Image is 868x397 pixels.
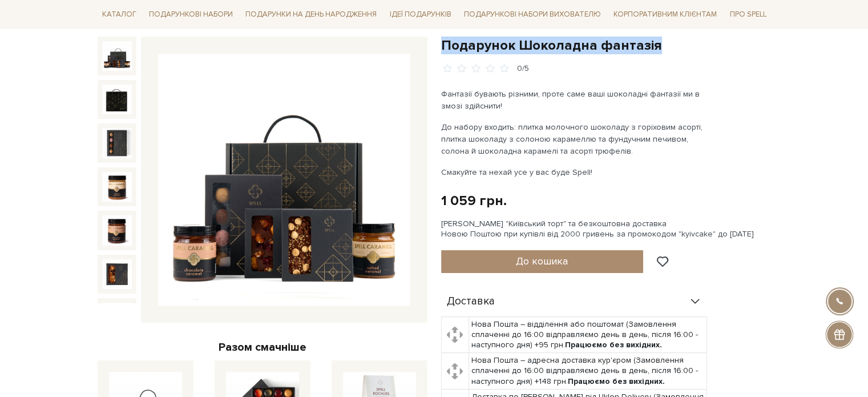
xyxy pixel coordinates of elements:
td: Нова Пошта – адресна доставка кур'єром (Замовлення сплаченні до 16:00 відправляємо день в день, п... [469,353,706,390]
a: Корпоративним клієнтам [609,5,721,24]
a: Про Spell [725,6,770,23]
h1: Подарунок Шоколадна фантазія [441,37,771,54]
span: Доставка [447,296,495,307]
b: Працюємо без вихідних. [568,376,665,386]
span: До кошика [516,255,568,267]
img: Подарунок Шоколадна фантазія [102,303,132,332]
p: Смакуйте та нехай усе у вас буде Spell! [441,166,709,178]
button: До кошика [441,250,644,273]
a: Подарункові набори вихователю [459,5,605,24]
p: До набору входить: плитка молочного шоколаду з горіховим асорті, плитка шоколаду з солоною караме... [441,121,709,157]
img: Подарунок Шоколадна фантазія [102,85,132,114]
a: Подарунки на День народження [241,6,381,23]
a: Подарункові набори [144,6,237,23]
img: Подарунок Шоколадна фантазія [158,54,410,306]
p: Фантазії бувають різними, проте саме ваші шоколадні фантазії ми в змозі здійснити! [441,88,709,112]
div: [PERSON_NAME] "Київський торт" та безкоштовна доставка Новою Поштою при купівлі від 2000 гривень ... [441,219,771,239]
img: Подарунок Шоколадна фантазія [102,172,132,202]
b: Працюємо без вихідних. [565,340,662,350]
a: Ідеї подарунків [385,6,455,23]
td: Нова Пошта – відділення або поштомат (Замовлення сплаченні до 16:00 відправляємо день в день, піс... [469,316,706,353]
img: Подарунок Шоколадна фантазія [102,259,132,289]
img: Подарунок Шоколадна фантазія [102,215,132,245]
a: Каталог [98,6,141,23]
div: 1 059 грн. [441,192,507,210]
div: Разом смачніше [98,340,427,355]
div: 0/5 [517,63,529,74]
img: Подарунок Шоколадна фантазія [102,41,132,71]
img: Подарунок Шоколадна фантазія [102,128,132,158]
